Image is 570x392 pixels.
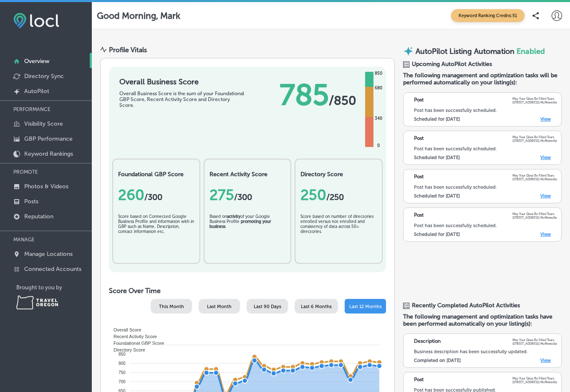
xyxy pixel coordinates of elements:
p: [STREET_ADDRESS] McMinnville [512,101,557,104]
span: / 850 [329,93,356,108]
img: Travel Oregon [16,296,58,309]
label: Scheduled for [DATE] [414,116,460,122]
p: [STREET_ADDRESS] McMinnville [512,139,557,143]
span: Foundational GBP Score [107,341,164,346]
h2: Score Over Time [109,287,386,295]
span: /250 [326,192,344,202]
h2: Recent Activity Score [209,171,286,178]
p: [STREET_ADDRESS] McMinnville [512,380,557,384]
a: View [540,232,551,237]
tspan: 800 [119,361,126,366]
label: Scheduled for [DATE] [414,155,460,160]
p: Manage Locations [24,250,73,258]
span: This Month [159,304,184,309]
p: [STREET_ADDRESS] McMinnville [512,342,557,346]
div: Score based on number of directories enrolled versus not enrolled and consistency of data across ... [300,214,377,256]
div: Based on of your Google Business Profile . [209,214,286,256]
a: View [540,193,551,199]
p: May Your Glass Be Filled Tours [512,338,557,342]
span: Directory Score [107,347,145,352]
span: /300 [234,192,252,202]
p: May Your Glass Be Filled Tours [512,377,557,380]
span: 785 [280,77,329,112]
p: Posts [24,198,38,205]
span: Last 6 Months [301,304,332,309]
div: Profile Vitals [109,46,147,54]
div: Post has been successfully scheduled. [414,108,557,113]
div: Post has been successfully scheduled. [414,223,557,228]
p: AutoPilot Listing Automation [416,47,515,56]
p: Post [414,377,424,384]
span: Recent Activity Score [107,334,157,339]
div: 250 [300,186,377,204]
div: 680 [373,85,384,91]
p: Reputation [24,213,53,220]
div: Score based on Connected Google Business Profile and information with in GBP such as Name, Descri... [118,214,194,256]
a: View [540,116,551,122]
p: Post [414,212,424,220]
div: Post has been successfully scheduled. [414,146,557,152]
p: May Your Glass Be Filled Tours [512,97,557,101]
a: View [540,155,551,160]
label: Scheduled for [DATE] [414,193,460,199]
a: View [540,358,551,363]
div: 340 [373,115,384,122]
span: Upcoming AutoPilot Activities [412,61,492,68]
span: Last 90 Days [254,304,281,309]
p: Photos & Videos [24,183,68,190]
p: Good Morning, Mark [97,10,180,21]
p: Connected Accounts [24,266,81,273]
div: Business description has been successfully updated. [414,349,557,354]
p: Overview [24,58,49,65]
p: Keyword Rankings [24,150,73,157]
span: Recently Completed AutoPilot Activities [412,302,520,309]
span: Enabled [517,47,545,56]
label: Scheduled for [DATE] [414,232,460,237]
span: The following management and optimization tasks have been performed automatically on your listing... [403,313,562,327]
p: Directory Sync [24,73,64,80]
p: Post [414,174,424,181]
span: / 300 [144,192,162,202]
h2: Directory Score [300,171,377,178]
img: fda3e92497d09a02dc62c9cd864e3231.png [13,13,59,28]
span: Keyword Ranking Credits: 51 [451,9,525,22]
p: [STREET_ADDRESS] McMinnville [512,177,557,181]
div: 260 [118,186,194,204]
p: May Your Glass Be Filled Tours [512,174,557,177]
b: activity [227,214,240,219]
tspan: 750 [119,370,126,375]
p: May Your Glass Be Filled Tours [512,212,557,216]
div: 850 [373,70,384,77]
tspan: 700 [119,379,126,384]
p: Description [414,338,441,346]
tspan: 850 [119,352,126,357]
p: Post [414,135,424,143]
p: May Your Glass Be Filled Tours [512,135,557,139]
p: Post [414,97,424,104]
h2: Foundational GBP Score [118,171,194,178]
span: Last Month [207,304,232,309]
p: AutoPilot [24,88,49,95]
p: [STREET_ADDRESS] McMinnville [512,216,557,220]
div: Post has been successfully scheduled. [414,185,557,190]
div: 275 [209,186,286,204]
h1: Overall Business Score [119,77,245,86]
b: promoting your business [209,219,271,229]
p: Visibility Score [24,120,63,127]
span: Last 12 Months [349,304,382,309]
label: Completed on [DATE] [414,358,461,363]
div: 0 [376,142,381,149]
div: Overall Business Score is the sum of your Foundational GBP Score, Recent Activity Score and Direc... [119,91,245,108]
p: Brought to you by [16,284,92,291]
span: The following management and optimization tasks will be performed automatically on your listing(s): [403,72,562,86]
p: GBP Performance [24,135,73,142]
span: Overall Score [107,327,141,332]
img: autopilot-icon [403,46,414,56]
